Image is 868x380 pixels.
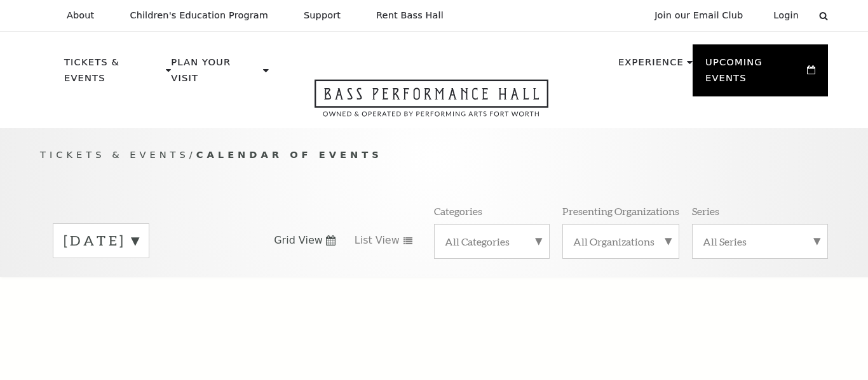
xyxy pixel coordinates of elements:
[355,233,400,247] span: List View
[40,147,828,163] p: /
[445,235,539,248] label: All Categories
[618,55,684,77] p: Experience
[196,149,383,160] span: Calendar of Events
[64,55,163,93] p: Tickets & Events
[434,204,482,218] p: Categories
[562,204,679,218] p: Presenting Organizations
[376,10,444,21] p: Rent Bass Hall
[130,10,268,21] p: Children's Education Program
[67,10,94,21] p: About
[64,231,139,251] label: [DATE]
[703,235,817,248] label: All Series
[171,55,260,93] p: Plan Your Visit
[274,233,323,247] span: Grid View
[692,204,719,218] p: Series
[705,55,804,93] p: Upcoming Events
[304,10,341,21] p: Support
[573,235,668,248] label: All Organizations
[40,149,189,160] span: Tickets & Events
